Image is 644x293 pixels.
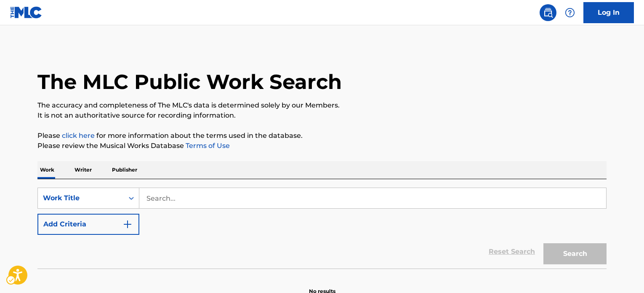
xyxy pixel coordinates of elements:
[543,8,553,18] img: search
[37,161,57,179] p: Work
[37,214,139,235] button: Add Criteria
[43,193,119,203] div: Work Title
[37,110,607,121] p: It is not an authoritative source for recording information.
[109,161,140,179] p: Publisher
[37,141,607,151] p: Please review the Musical Works Database
[72,161,94,179] p: Writer
[62,132,95,140] a: click here
[122,219,133,229] img: 9d2ae6d4665cec9f34b9.svg
[37,188,607,269] form: Search Form
[37,69,342,94] h1: The MLC Public Work Search
[37,100,607,110] p: The accuracy and completeness of The MLC's data is determined solely by our Members.
[10,6,43,19] img: MLC Logo
[565,8,575,18] img: help
[139,188,606,208] input: Search...
[184,142,230,150] a: Terms of Use
[37,131,607,141] p: Please for more information about the terms used in the database.
[124,188,139,208] div: On
[583,2,634,23] a: Log In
